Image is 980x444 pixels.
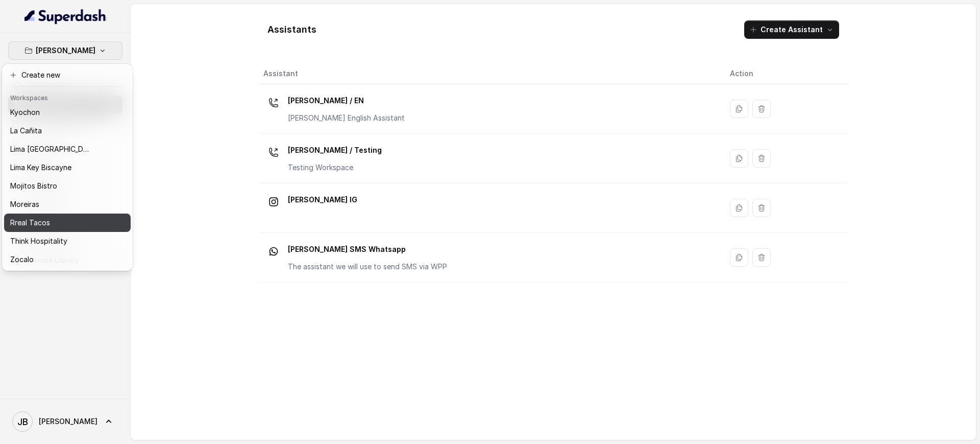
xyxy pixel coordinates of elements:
p: Mojitos Bistro [10,180,57,192]
header: Workspaces [4,89,131,105]
p: Rreal Tacos [10,217,50,229]
div: [PERSON_NAME] [2,64,133,271]
p: La Cañita [10,125,42,137]
p: Lima [GEOGRAPHIC_DATA] [10,143,92,155]
p: Zocalo [10,253,34,266]
button: Create new [4,66,131,84]
p: [PERSON_NAME] [36,44,95,57]
p: Kyochon [10,106,40,119]
p: Lima Key Biscayne [10,161,71,174]
p: Think Hospitality [10,235,67,247]
p: Moreiras [10,198,39,211]
button: [PERSON_NAME] [8,41,122,60]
